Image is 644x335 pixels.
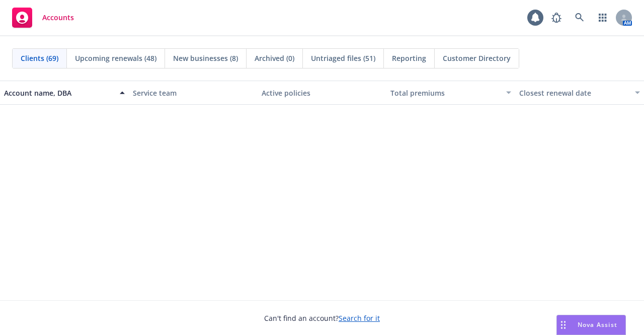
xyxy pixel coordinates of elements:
a: Search [570,8,590,28]
div: Service team [133,88,254,98]
span: Archived (0) [255,53,294,63]
button: Active policies [258,81,386,105]
div: Account name, DBA [4,88,114,98]
a: Switch app [593,8,613,28]
div: Drag to move [557,315,570,334]
span: New businesses (8) [173,53,238,63]
div: Closest renewal date [519,88,629,98]
div: Active policies [262,88,382,98]
a: Report a Bug [546,8,567,28]
span: Can't find an account? [264,313,380,323]
span: Accounts [42,14,74,22]
span: Clients (69) [21,53,58,63]
button: Nova Assist [556,315,626,335]
div: Total premiums [390,88,500,98]
span: Nova Assist [578,320,617,329]
span: Untriaged files (51) [311,53,375,63]
a: Search for it [339,313,380,323]
button: Total premiums [386,81,515,105]
span: Upcoming renewals (48) [75,53,156,63]
a: Accounts [8,4,78,32]
span: Reporting [392,53,426,63]
button: Service team [129,81,258,105]
span: Customer Directory [443,53,511,63]
button: Closest renewal date [515,81,644,105]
